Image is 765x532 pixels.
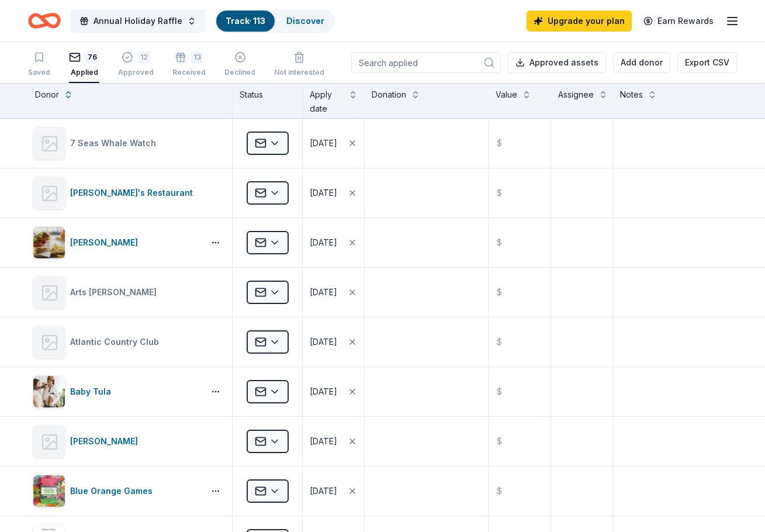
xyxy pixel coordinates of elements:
div: [DATE] [310,285,337,299]
button: [PERSON_NAME]'s Restaurant [33,177,223,209]
div: [PERSON_NAME]'s Restaurant [70,186,198,200]
button: Approved assets [508,52,606,73]
div: Donation [372,88,406,102]
a: Upgrade your plan [527,11,632,32]
div: 12 [138,51,150,63]
a: Earn Rewards [636,11,721,32]
button: Declined [224,47,255,83]
div: [DATE] [310,136,337,150]
button: Add donor [613,52,670,73]
a: Home [28,7,61,34]
div: [DATE] [310,484,337,498]
button: [PERSON_NAME] [33,425,223,458]
div: Applied [69,68,99,77]
button: Export CSV [677,52,737,73]
button: [DATE] [303,317,364,367]
div: [DATE] [310,434,337,448]
div: Value [496,88,517,102]
button: Image for Baby TulaBaby Tula [33,375,199,408]
span: Annual Holiday Raffle [94,14,182,28]
button: [DATE] [303,119,364,168]
div: 13 [191,51,203,63]
div: Baby Tula [70,385,116,399]
div: Notes [620,88,643,102]
div: Assignee [558,88,594,102]
div: [DATE] [310,236,337,250]
div: Donor [35,88,59,102]
button: [DATE] [303,367,364,416]
button: Image for Amato's[PERSON_NAME] [33,226,199,259]
button: Not interested [274,47,324,83]
div: [PERSON_NAME] [70,236,143,250]
input: Search applied [351,52,501,73]
button: 13Received [172,47,206,83]
img: Image for Amato's [33,227,65,258]
div: [DATE] [310,186,337,200]
div: Apply date [310,88,344,116]
div: [PERSON_NAME] [70,434,143,448]
button: [DATE] [303,268,364,317]
button: Track· 113Discover [215,9,335,33]
div: [DATE] [310,335,337,349]
div: Status [233,83,303,118]
div: Not interested [274,68,324,77]
div: [DATE] [310,385,337,399]
button: [DATE] [303,218,364,267]
div: Saved [28,68,50,77]
div: Arts [PERSON_NAME] [70,285,161,299]
div: Approved [118,68,154,77]
button: Saved [28,47,50,83]
button: Image for Blue Orange GamesBlue Orange Games [33,475,199,507]
button: [DATE] [303,168,364,217]
div: Blue Orange Games [70,484,157,498]
div: 7 Seas Whale Watch [70,136,161,150]
img: Image for Blue Orange Games [33,475,65,507]
a: Track· 113 [226,16,265,26]
img: Image for Baby Tula [33,376,65,407]
button: Annual Holiday Raffle [70,9,206,33]
div: 76 [85,51,99,63]
div: Received [172,68,206,77]
div: Atlantic Country Club [70,335,164,349]
button: 76Applied [69,47,99,83]
button: [DATE] [303,417,364,466]
a: Discover [286,16,324,26]
div: Declined [224,68,255,77]
button: 12Approved [118,47,154,83]
button: [DATE] [303,467,364,516]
